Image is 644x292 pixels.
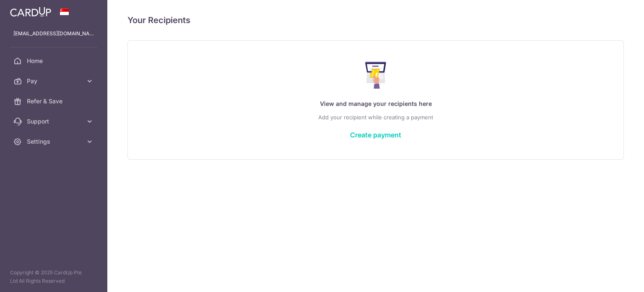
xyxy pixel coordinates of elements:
span: Settings [27,137,82,146]
p: [EMAIL_ADDRESS][DOMAIN_NAME] [13,29,94,38]
img: Make Payment [365,62,387,89]
span: Pay [27,77,82,85]
img: CardUp [10,7,51,17]
h4: Your Recipients [127,13,624,27]
p: View and manage your recipients here [145,99,607,109]
span: Refer & Save [27,97,82,105]
p: Add your recipient while creating a payment [145,112,607,122]
a: Create payment [350,131,401,139]
iframe: Opens a widget where you can find more information [590,267,636,288]
span: Support [27,117,82,126]
span: Home [27,57,82,65]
